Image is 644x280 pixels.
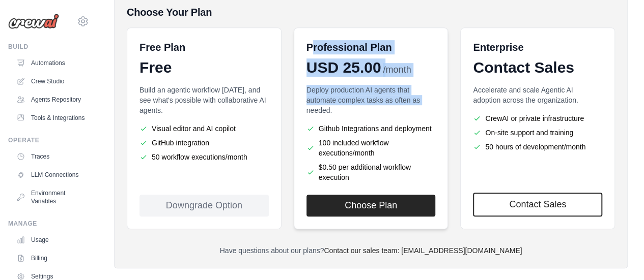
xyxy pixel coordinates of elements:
a: Tools & Integrations [12,110,89,126]
li: On-site support and training [473,128,602,138]
h6: Free Plan [139,40,185,54]
button: Choose Plan [306,195,436,216]
a: Environment Variables [12,185,89,209]
li: Visual editor and AI copilot [139,123,269,134]
li: 50 workflow executions/month [139,152,269,162]
li: 50 hours of development/month [473,142,602,152]
li: GitHub integration [139,138,269,148]
div: Contact Sales [473,58,602,77]
span: USD 25.00 [306,58,381,77]
div: Free [139,58,269,77]
p: Accelerate and scale Agentic AI adoption across the organization. [473,85,602,105]
li: Github Integrations and deployment [306,123,436,134]
div: Widget de chat [593,231,644,280]
div: Operate [8,136,89,144]
p: Build an agentic workflow [DATE], and see what's possible with collaborative AI agents. [139,85,269,115]
a: Agents Repository [12,91,89,108]
div: Downgrade Option [139,195,269,216]
p: Deploy production AI agents that automate complex tasks as often as needed. [306,85,436,115]
a: Contact Sales [473,193,602,216]
p: Have questions about our plans? [127,245,615,256]
li: CrewAI or private infrastructure [473,113,602,123]
div: Manage [8,220,89,228]
a: Contact our sales team: [EMAIL_ADDRESS][DOMAIN_NAME] [324,246,522,255]
iframe: Chat Widget [593,231,644,280]
li: 100 included workflow executions/month [306,138,436,158]
li: $0.50 per additional workflow execution [306,162,436,182]
h6: Enterprise [473,40,602,54]
a: Usage [12,232,89,248]
img: Logo [8,14,59,29]
a: Billing [12,250,89,266]
a: Automations [12,55,89,71]
h6: Professional Plan [306,40,392,54]
a: Traces [12,148,89,165]
a: Crew Studio [12,73,89,89]
div: Build [8,43,89,51]
a: LLM Connections [12,167,89,183]
span: /month [383,63,411,77]
h5: Choose Your Plan [127,5,615,19]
